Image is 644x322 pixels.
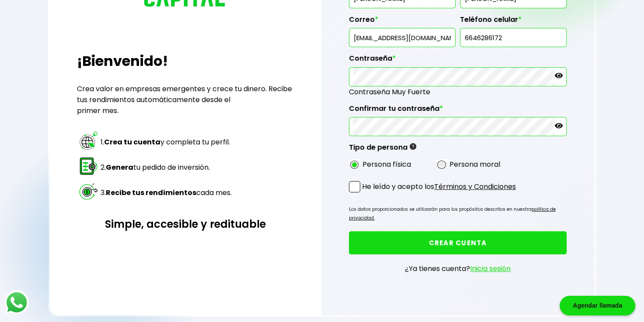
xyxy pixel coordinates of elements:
label: Tipo de persona [349,143,416,156]
td: 2. tu pedido de inversión. [100,155,232,180]
label: Confirmar tu contraseña [349,104,567,117]
img: paso 3 [78,181,99,202]
img: logos_whatsapp-icon.242b2217.svg [4,290,29,315]
p: Los datos proporcionados se utilizarán para los propósitos descritos en nuestra [349,205,567,223]
img: paso 2 [78,156,99,176]
strong: Crea tu cuenta [104,137,160,147]
img: gfR76cHglkPwleuBLjWdxeZVvX9Wp6JBDmjRYY8JYDQn16A2ICN00zLTgIroGa6qie5tIuWH7V3AapTKqzv+oMZsGfMUqL5JM... [410,143,416,150]
label: Persona física [362,159,411,170]
img: paso 1 [78,130,99,151]
label: Contraseña [349,54,567,67]
strong: Genera [106,162,133,172]
p: He leído y acepto los [362,181,516,192]
input: inversionista@gmail.com [353,28,452,47]
strong: Recibe tus rendimientos [106,188,196,198]
label: Teléfono celular [460,15,567,28]
span: Contraseña Muy Fuerte [349,86,567,97]
button: CREAR CUENTA [349,231,567,254]
h3: Simple, accesible y redituable [77,216,294,232]
a: Inicia sesión [470,264,511,274]
h2: ¡Bienvenido! [77,51,294,72]
a: política de privacidad. [349,206,556,221]
td: 1. y completa tu perfil. [100,130,232,154]
a: Términos y Condiciones [434,182,516,192]
td: 3. cada mes. [100,181,232,205]
label: Correo [349,15,456,28]
input: 10 dígitos [464,28,563,47]
label: Persona moral [449,159,500,170]
p: ¿Ya tienes cuenta? [405,263,511,274]
div: Agendar llamada [560,296,635,315]
p: Crea valor en empresas emergentes y crece tu dinero. Recibe tus rendimientos automáticamente desd... [77,83,294,116]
